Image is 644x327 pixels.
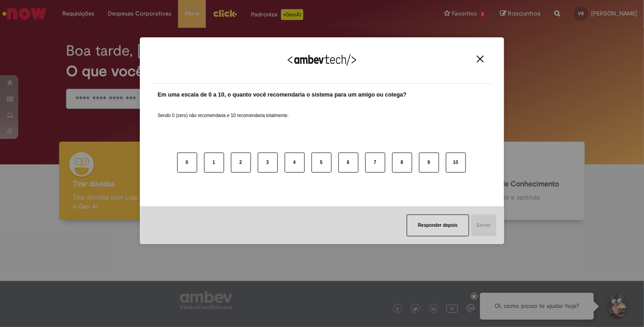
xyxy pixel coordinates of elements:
button: 4 [285,153,305,173]
label: Sendo 0 (zero) não recomendaria e 10 recomendaria totalmente. [158,102,289,119]
button: 2 [231,153,251,173]
button: 3 [258,153,278,173]
img: Logo Ambevtech [288,54,356,66]
button: 6 [338,153,358,173]
button: Responder depois [407,215,469,236]
label: Em uma escala de 0 a 10, o quanto você recomendaria o sistema para um amigo ou colega? [158,91,407,99]
button: 8 [392,153,412,173]
button: 7 [365,153,385,173]
button: 1 [204,153,224,173]
button: 10 [446,153,466,173]
button: 5 [312,153,332,173]
button: Close [474,55,486,63]
img: Close [477,56,484,62]
button: 0 [177,153,197,173]
button: 9 [419,153,439,173]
